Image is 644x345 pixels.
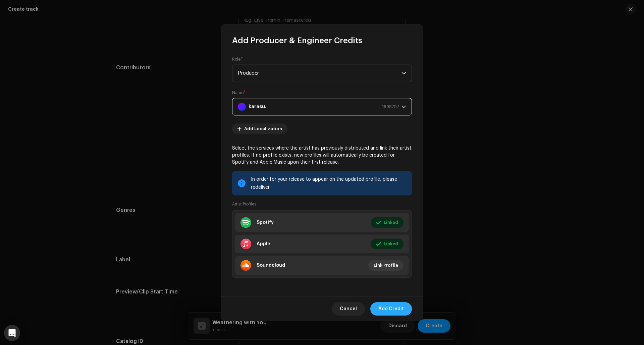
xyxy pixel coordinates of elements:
[384,237,398,251] span: Linked
[232,35,362,46] span: Add Producer & Engineer Credits
[232,123,287,134] button: Add Localization
[401,98,406,115] div: dropdown trigger
[384,216,398,229] span: Linked
[370,302,412,316] button: Add Credit
[257,241,270,247] div: Apple
[374,259,398,272] span: Link Profile
[257,263,285,268] div: Soundcloud
[238,65,401,82] span: Producer
[251,175,407,191] div: In order for your release to appear on the updated profile, please redeliver
[401,65,406,82] div: dropdown trigger
[378,302,404,316] span: Add Credit
[244,122,282,136] span: Add Localization
[232,145,412,166] p: Select the services where the artist has previously distributed and link their artist profiles. I...
[232,57,243,62] label: Role
[371,239,404,249] button: Linked
[368,260,404,271] button: Link Profile
[232,201,256,207] small: Artist Profiles
[238,98,401,115] span: karasu.
[340,302,357,316] span: Cancel
[332,302,365,316] button: Cancel
[371,217,404,228] button: Linked
[249,98,266,115] strong: karasu.
[4,325,20,341] div: Open Intercom Messenger
[257,220,274,225] div: Spotify
[232,90,246,95] label: Name
[382,98,399,115] span: 1698707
